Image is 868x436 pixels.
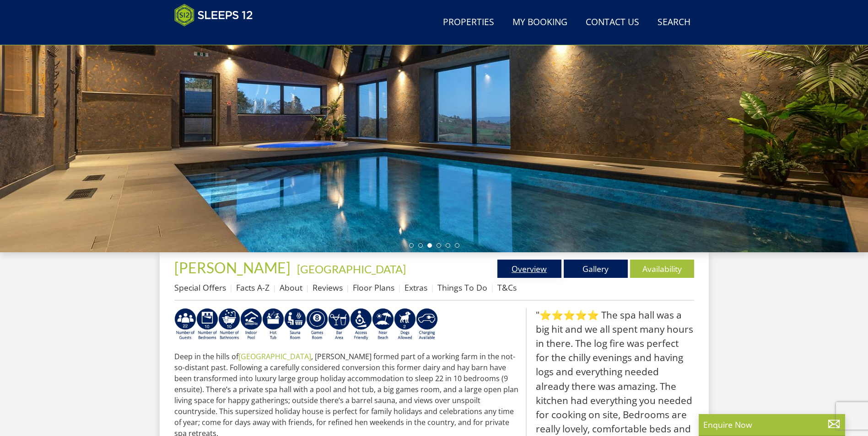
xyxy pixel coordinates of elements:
[703,419,841,431] p: Enquire Now
[416,308,438,341] img: AD_4nXcnT2OPG21WxYUhsl9q61n1KejP7Pk9ESVM9x9VetD-X_UXXoxAKaMRZGYNcSGiAsmGyKm0QlThER1osyFXNLmuYOVBV...
[174,282,226,293] a: Special Offers
[509,12,571,33] a: My Booking
[174,308,196,341] img: AD_4nXfHFdLA-xT0kZrz_IZUSWYAQOWpq_4v0VHV1_cOjYOhLwXtOsLMP9waKUakNeUcGX4wYEGiLMXMscVQmf3X-NNJbgIFh...
[240,308,262,341] img: AD_4nXei2dp4L7_L8OvME76Xy1PUX32_NMHbHVSts-g-ZAVb8bILrMcUKZI2vRNdEqfWP017x6NFeUMZMqnp0JYknAB97-jDN...
[394,308,416,341] img: AD_4nXe7_8LrJK20fD9VNWAdfykBvHkWcczWBt5QOadXbvIwJqtaRaRf-iI0SeDpMmH1MdC9T1Vy22FMXzzjMAvSuTB5cJ7z5...
[174,4,253,27] img: Sleeps 12
[174,259,293,276] a: [PERSON_NAME]
[350,308,372,341] img: AD_4nXe3VD57-M2p5iq4fHgs6WJFzKj8B0b3RcPFe5LKK9rgeZlFmFoaMJPsJOOJzc7Q6RMFEqsjIZ5qfEJu1txG3QLmI_2ZW...
[437,282,487,293] a: Things To Do
[630,260,694,278] a: Availability
[297,262,406,276] a: [GEOGRAPHIC_DATA]
[218,308,240,341] img: AD_4nXfvn8RXFi48Si5WD_ef5izgnipSIXhRnV2E_jgdafhtv5bNmI08a5B0Z5Dh6wygAtJ5Dbjjt2cCuRgwHFAEvQBwYj91q...
[313,282,343,293] a: Reviews
[284,308,306,341] img: AD_4nXdjbGEeivCGLLmyT_JEP7bTfXsjgyLfnLszUAQeQ4RcokDYHVBt5R8-zTDbAVICNoGv1Dwc3nsbUb1qR6CAkrbZUeZBN...
[236,282,270,293] a: Facts A-Z
[439,12,498,33] a: Properties
[353,282,394,293] a: Floor Plans
[280,282,302,293] a: About
[293,262,406,276] span: -
[196,308,218,341] img: AD_4nXfZxIz6BQB9SA1qRR_TR-5tIV0ZeFY52bfSYUXaQTY3KXVpPtuuoZT3Ql3RNthdyy4xCUoonkMKBfRi__QKbC4gcM_TO...
[372,308,394,341] img: AD_4nXe7lJTbYb9d3pOukuYsm3GQOjQ0HANv8W51pVFfFFAC8dZrqJkVAnU455fekK_DxJuzpgZXdFqYqXRzTpVfWE95bX3Bz...
[404,282,427,293] a: Extras
[328,308,350,341] img: AD_4nXeUnLxUhQNc083Qf4a-s6eVLjX_ttZlBxbnREhztiZs1eT9moZ8e5Fzbx9LK6K9BfRdyv0AlCtKptkJvtknTFvAhI3RM...
[654,12,694,33] a: Search
[238,351,311,362] a: [GEOGRAPHIC_DATA]
[497,260,561,278] a: Overview
[174,259,291,276] span: [PERSON_NAME]
[262,308,284,341] img: AD_4nXcpX5uDwed6-YChlrI2BYOgXwgg3aqYHOhRm0XfZB-YtQW2NrmeCr45vGAfVKUq4uWnc59ZmEsEzoF5o39EWARlT1ewO...
[582,12,643,33] a: Contact Us
[497,282,517,293] a: T&Cs
[564,260,628,278] a: Gallery
[170,32,266,40] iframe: Customer reviews powered by Trustpilot
[306,308,328,341] img: AD_4nXdrZMsjcYNLGsKuA84hRzvIbesVCpXJ0qqnwZoX5ch9Zjv73tWe4fnFRs2gJ9dSiUubhZXckSJX_mqrZBmYExREIfryF...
